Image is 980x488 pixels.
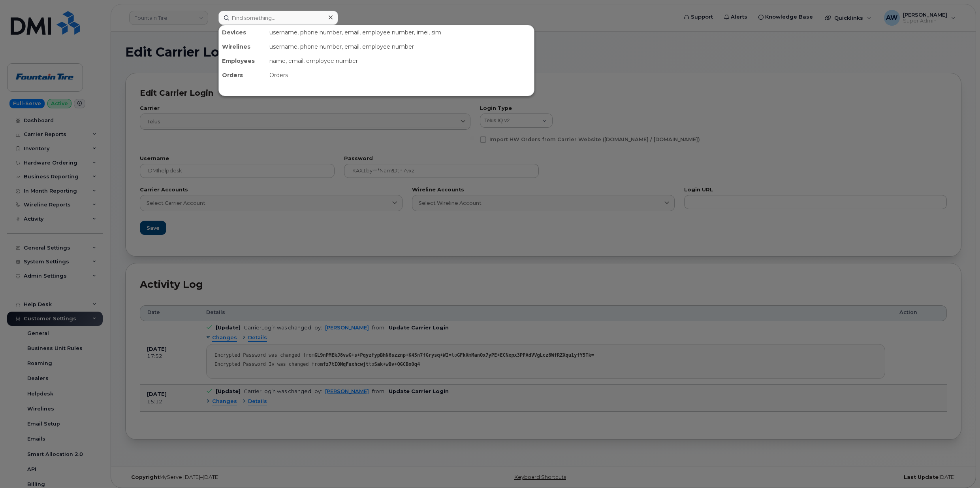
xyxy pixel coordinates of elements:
[266,54,534,68] div: name, email, employee number
[219,40,266,54] div: Wirelines
[266,68,534,82] div: Orders
[266,25,534,40] div: username, phone number, email, employee number, imei, sim
[219,54,266,68] div: Employees
[946,454,974,482] iframe: Messenger Launcher
[266,40,534,54] div: username, phone number, email, employee number
[219,68,266,82] div: Orders
[219,25,266,40] div: Devices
